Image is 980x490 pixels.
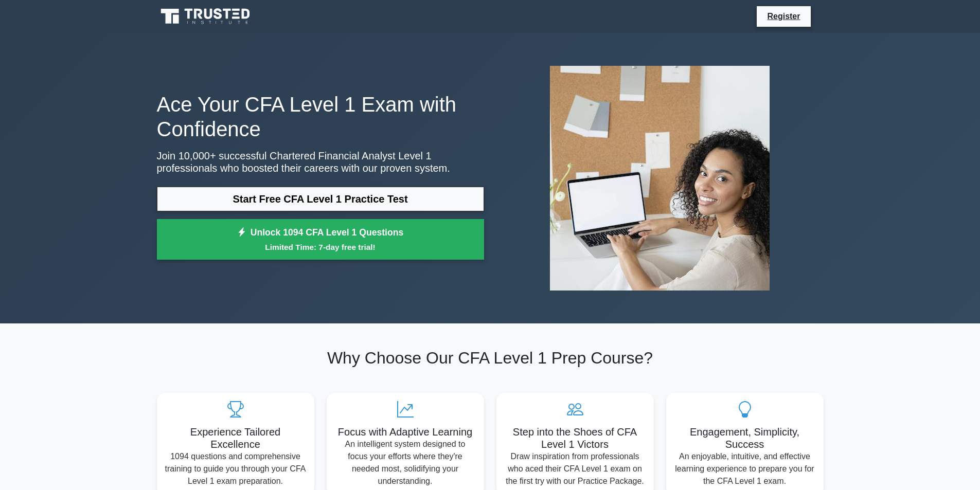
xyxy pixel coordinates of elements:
[165,426,306,450] h5: Experience Tailored Excellence
[335,426,476,438] h5: Focus with Adaptive Learning
[335,438,476,487] p: An intelligent system designed to focus your efforts where they're needed most, solidifying your ...
[157,150,484,174] p: Join 10,000+ successful Chartered Financial Analyst Level 1 professionals who boosted their caree...
[170,241,471,253] small: Limited Time: 7-day free trial!
[157,92,484,141] h1: Ace Your CFA Level 1 Exam with Confidence
[157,348,824,368] h2: Why Choose Our CFA Level 1 Prep Course?
[674,450,815,487] p: An enjoyable, intuitive, and effective learning experience to prepare you for the CFA Level 1 exam.
[505,450,646,487] p: Draw inspiration from professionals who aced their CFA Level 1 exam on the first try with our Pra...
[674,426,815,450] h5: Engagement, Simplicity, Success
[505,426,646,450] h5: Step into the Shoes of CFA Level 1 Victors
[157,187,484,211] a: Start Free CFA Level 1 Practice Test
[165,450,306,487] p: 1094 questions and comprehensive training to guide you through your CFA Level 1 exam preparation.
[157,219,484,260] a: Unlock 1094 CFA Level 1 QuestionsLimited Time: 7-day free trial!
[761,10,806,23] a: Register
